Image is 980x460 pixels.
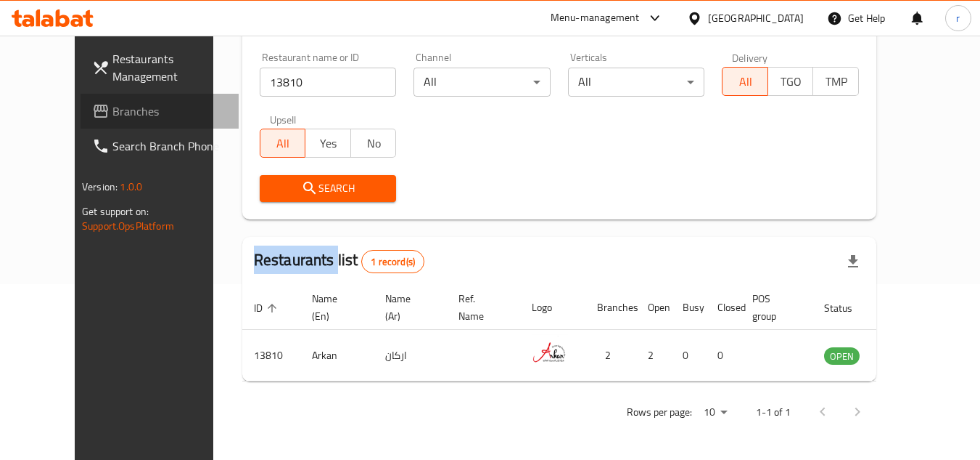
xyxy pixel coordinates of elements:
span: OPEN [824,348,860,365]
td: Arkan [300,330,374,382]
span: POS group [752,290,795,325]
span: Yes [311,133,345,154]
div: Export file [836,244,870,279]
span: ID [254,299,281,317]
div: [GEOGRAPHIC_DATA] [708,10,804,26]
td: 0 [706,330,741,382]
span: Search Branch Phone [112,137,227,155]
span: Status [824,299,871,317]
td: 13810 [242,330,300,382]
button: TGO [767,67,814,96]
td: 2 [636,330,671,382]
span: All [266,133,300,154]
th: Logo [520,286,585,330]
button: Search [260,175,397,202]
span: Branches [112,102,227,120]
span: Get support on: [82,202,149,221]
span: Search [271,179,385,198]
span: Version: [82,177,118,196]
span: 1.0.0 [120,177,142,196]
span: No [357,133,391,154]
p: Rows per page: [627,403,692,421]
div: All [568,68,705,97]
a: Support.OpsPlatform [82,217,174,235]
img: Arkan [532,334,568,371]
a: Restaurants Management [81,41,239,94]
label: Upsell [270,114,297,124]
span: Restaurants Management [112,50,227,85]
th: Open [636,286,671,330]
span: TGO [774,71,808,92]
span: TMP [819,71,853,92]
div: OPEN [824,347,860,365]
span: Name (En) [312,290,356,325]
button: TMP [812,67,859,96]
button: Yes [305,129,351,158]
span: Ref. Name [458,290,503,325]
td: 0 [671,330,706,382]
td: اركان [374,330,447,382]
th: Busy [671,286,706,330]
table: enhanced table [242,286,939,382]
a: Branches [81,94,239,129]
p: 1-1 of 1 [756,403,791,421]
th: Branches [585,286,636,330]
h2: Restaurants list [254,249,424,273]
span: r [956,10,960,26]
span: Name (Ar) [385,290,429,325]
button: All [260,129,306,158]
label: Delivery [732,52,768,62]
div: Total records count [361,250,424,273]
h2: Restaurant search [260,17,859,39]
div: All [413,68,551,97]
a: Search Branch Phone [81,129,239,164]
span: 1 record(s) [362,255,424,269]
div: Rows per page: [698,402,733,424]
button: All [722,67,768,96]
button: No [350,129,397,158]
td: 2 [585,330,636,382]
th: Closed [706,286,741,330]
div: Menu-management [551,9,640,27]
span: All [728,71,762,92]
input: Search for restaurant name or ID.. [260,68,397,97]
